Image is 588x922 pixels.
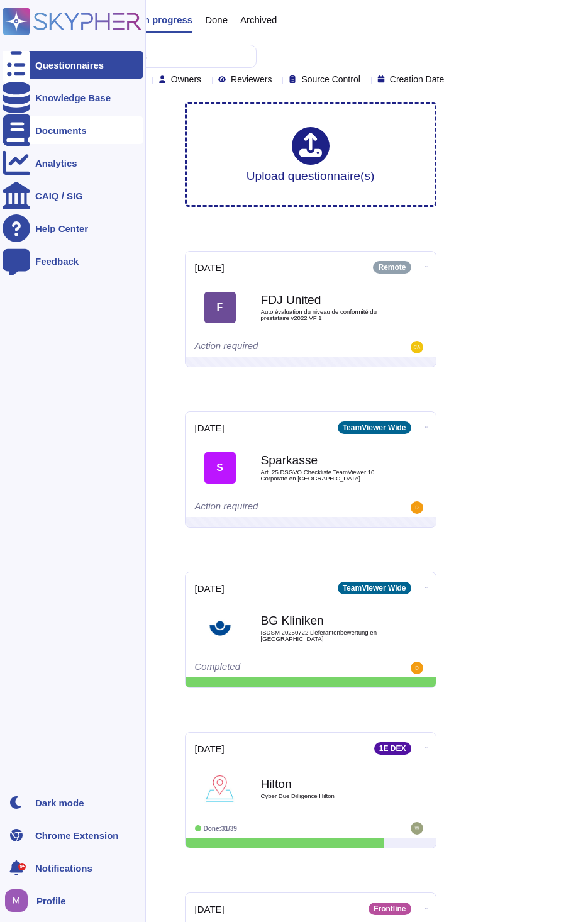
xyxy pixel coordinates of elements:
div: Action required [195,501,349,514]
span: Cyber Due Dilligence Hilton [261,793,387,799]
span: Reviewers [231,75,272,84]
a: Chrome Extension [3,821,143,849]
div: TeamViewer Wide [338,582,411,594]
span: Art. 25 DSGVO Checkliste TeamViewer 10 Corporate en [GEOGRAPHIC_DATA] [261,469,387,481]
img: user [5,889,28,912]
span: [DATE] [195,904,225,914]
div: Chrome Extension [35,831,119,840]
span: Creation Date [390,75,444,84]
a: Knowledge Base [3,84,143,111]
span: Auto évaluation du niveau de conformité du prestataire v2022 VF 1 [261,309,387,321]
span: Source Control [301,75,360,84]
div: Documents [35,126,87,135]
div: 9+ [18,863,26,870]
b: Sparkasse [261,454,387,466]
span: Archived [240,15,277,25]
div: Knowledge Base [35,93,111,103]
img: Logo [204,773,236,804]
div: Completed [195,662,349,674]
div: Remote [373,261,411,274]
div: Dark mode [35,798,84,808]
a: Analytics [3,149,143,177]
button: user [3,887,36,914]
div: S [204,452,236,484]
div: Action required [195,341,349,353]
input: Search by keywords [50,45,256,67]
span: Done: 31/39 [204,825,237,832]
a: Questionnaires [3,51,143,79]
a: Feedback [3,247,143,275]
div: Analytics [35,158,77,168]
a: CAIQ / SIG [3,182,143,209]
div: TeamViewer Wide [338,421,411,434]
div: CAIQ / SIG [35,191,83,201]
b: Hilton [261,778,387,790]
span: In progress [141,15,192,25]
div: Help Center [35,224,88,233]
img: Logo [204,613,236,644]
a: Help Center [3,214,143,242]
div: 1E DEX [374,742,411,755]
img: user [411,662,423,674]
div: Upload questionnaire(s) [247,127,375,182]
span: [DATE] [195,744,225,753]
img: user [411,822,423,835]
b: BG Kliniken [261,614,387,626]
span: Profile [36,896,66,906]
a: Documents [3,116,143,144]
b: FDJ United [261,294,387,306]
span: Done [205,15,228,25]
div: Questionnaires [35,60,104,70]
img: user [411,501,423,514]
span: [DATE] [195,263,225,272]
div: F [204,292,236,323]
span: Notifications [35,864,92,873]
span: Owners [171,75,201,84]
div: Feedback [35,257,79,266]
img: user [411,341,423,353]
div: Frontline [369,903,411,915]
span: [DATE] [195,423,225,433]
span: [DATE] [195,584,225,593]
span: ISDSM 20250722 Lieferantenbewertung en [GEOGRAPHIC_DATA] [261,630,387,642]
